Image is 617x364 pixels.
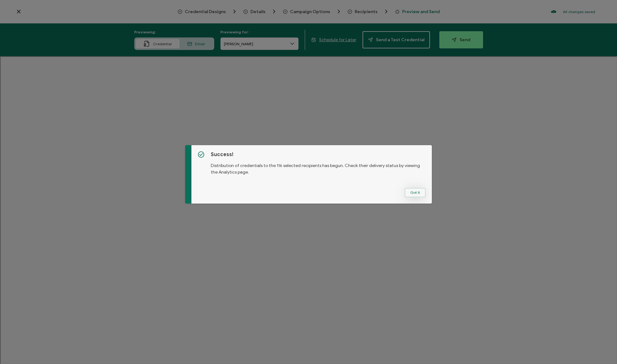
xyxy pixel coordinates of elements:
div: dialog [185,145,432,204]
p: Distribution of credentials to the 116 selected recipients has begun. Check their delivery status... [211,158,426,175]
button: Got It [405,188,426,197]
h5: Success! [211,151,426,158]
iframe: Chat Widget [586,334,617,364]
